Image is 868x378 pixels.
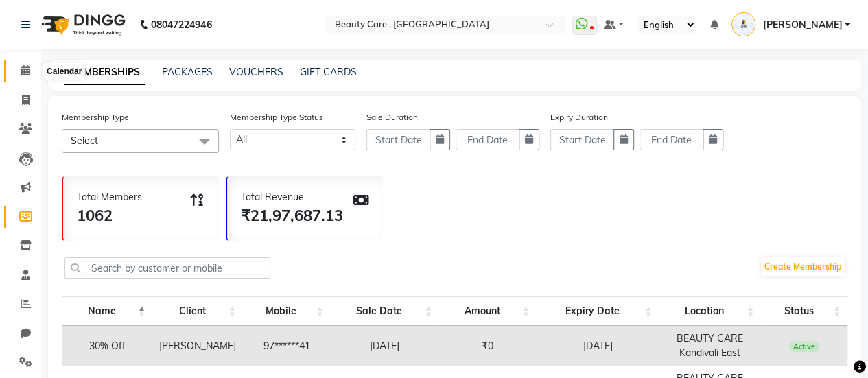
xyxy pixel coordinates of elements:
div: Calendar [43,63,85,80]
label: Sale Duration [366,111,418,123]
input: Start Date [550,129,614,150]
a: VOUCHERS [229,66,283,78]
td: BEAUTY CARE Kandivali East [659,326,760,366]
span: Active [789,341,820,352]
th: Name: activate to sort column descending [62,296,152,326]
th: Location: activate to sort column ascending [659,296,760,326]
div: Total Revenue [241,190,343,204]
span: [PERSON_NAME] [762,18,842,32]
input: Search by customer or mobile [64,257,270,279]
td: [DATE] [537,326,659,366]
input: End Date [456,129,519,150]
th: Amount: activate to sort column ascending [439,296,537,326]
a: GIFT CARDS [300,66,357,78]
a: PACKAGES [162,66,213,78]
a: MEMBERSHIPS [64,60,145,85]
div: 1062 [77,204,142,227]
label: Membership Type Status [230,111,323,123]
label: Expiry Duration [550,111,608,123]
b: 08047224946 [151,5,211,44]
th: Status: activate to sort column ascending [761,296,847,326]
input: Start Date [366,129,430,150]
img: Daniel [731,12,755,36]
div: ₹21,97,687.13 [241,204,343,227]
td: 30% Off [62,326,152,366]
th: Client: activate to sort column ascending [152,296,243,326]
div: Total Members [77,190,142,204]
td: [PERSON_NAME] [152,326,243,366]
span: Select [71,134,98,147]
img: logo [35,5,129,44]
td: ₹0 [439,326,537,366]
input: End Date [640,129,703,150]
label: Membership Type [62,111,129,123]
a: Create Membership [761,257,845,276]
th: Sale Date: activate to sort column ascending [331,296,439,326]
td: [DATE] [331,326,439,366]
th: Mobile: activate to sort column ascending [243,296,331,326]
th: Expiry Date: activate to sort column ascending [537,296,659,326]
